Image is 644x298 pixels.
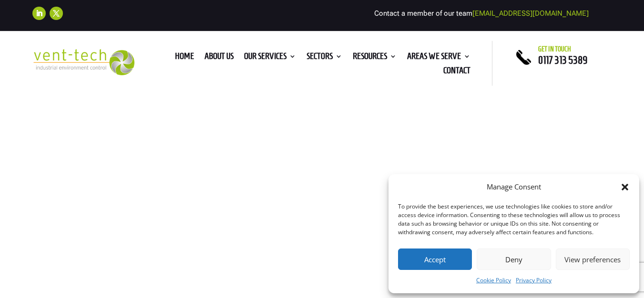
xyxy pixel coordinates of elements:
span: Contact a member of our team [374,9,589,18]
div: To provide the best experiences, we use technologies like cookies to store and/or access device i... [398,202,629,237]
a: Sectors [307,53,342,63]
a: About us [204,53,234,63]
a: Our Services [244,53,296,63]
button: Deny [477,248,551,270]
span: Get in touch [538,45,571,53]
a: Resources [353,53,397,63]
a: Areas We Serve [407,53,470,63]
a: Follow on LinkedIn [32,7,46,20]
a: Cookie Policy [476,275,511,286]
button: Accept [398,248,472,270]
div: Close dialog [620,182,630,192]
a: 0117 313 5389 [538,54,587,66]
a: Privacy Policy [516,275,552,286]
img: 2023-09-27T08_35_16.549ZVENT-TECH---Clear-background [32,49,134,75]
a: Home [175,53,194,63]
div: Manage Consent [487,181,541,193]
a: Contact [443,67,470,78]
a: Follow on X [50,7,63,20]
button: View preferences [556,248,630,270]
a: [EMAIL_ADDRESS][DOMAIN_NAME] [472,9,589,18]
